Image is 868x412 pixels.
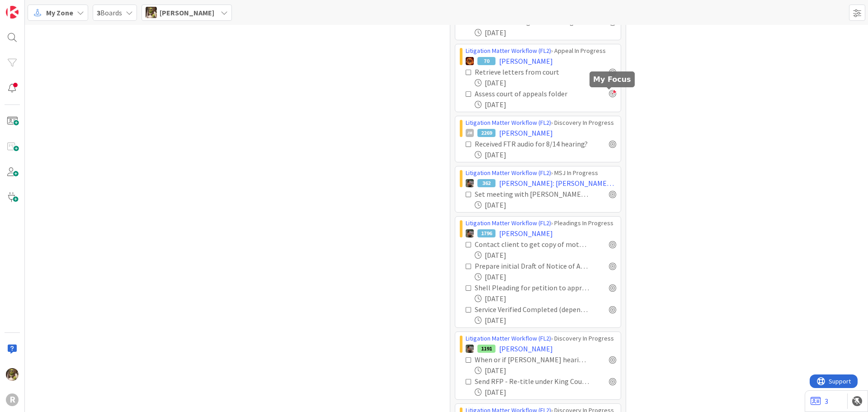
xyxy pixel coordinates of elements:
div: JM [466,129,474,137]
div: [DATE] [475,199,616,210]
div: [DATE] [475,293,616,304]
div: [DATE] [475,365,616,376]
span: [PERSON_NAME] [499,128,553,138]
img: Visit kanbanzone.com [6,6,19,19]
div: 2269 [477,129,495,137]
div: [DATE] [475,27,616,38]
span: [PERSON_NAME] [499,56,553,66]
a: Litigation Matter Workflow (FL2) [466,118,551,127]
a: Litigation Matter Workflow (FL2) [466,334,551,342]
div: [DATE] [475,271,616,282]
div: Prepare initial Draft of Notice of Appeal. [475,260,589,271]
div: [DATE] [475,250,616,260]
div: Set meeting with [PERSON_NAME] re Subpoenas [475,189,589,199]
div: [DATE] [475,77,616,88]
span: [PERSON_NAME] [499,343,553,354]
span: My Zone [46,7,73,18]
div: Assess court of appeals folder [475,88,585,99]
div: Send RFP - Re-title under King County Case, Docket Deadline to Respond. [475,376,589,387]
img: DG [146,7,157,18]
span: [PERSON_NAME]: [PERSON_NAME] Abuse Claim [499,178,616,189]
img: TR [466,57,474,65]
a: 3 [811,396,828,407]
div: R [6,393,19,406]
div: › Discovery In Progress [466,118,616,128]
div: Retrieve letters from court [475,66,580,77]
div: Service Verified Completed (depends on service method) -Hold for Resolution of Contempt. [475,304,589,315]
div: [DATE] [475,149,616,160]
div: Received FTR audio for 8/14 hearing? [475,138,589,149]
h5: My Focus [593,75,631,84]
div: [DATE] [475,315,616,326]
span: [PERSON_NAME] [499,228,553,239]
div: When or if [PERSON_NAME] hearings are pending [475,354,589,365]
span: Support [19,1,41,12]
div: › Discovery In Progress [466,334,616,343]
div: 1796 [477,229,495,237]
div: › Pleadings In Progress [466,218,616,228]
b: 3 [97,8,100,17]
span: [PERSON_NAME] [160,7,214,18]
div: [DATE] [475,387,616,398]
a: Litigation Matter Workflow (FL2) [466,169,551,177]
img: MW [466,179,474,187]
a: Litigation Matter Workflow (FL2) [466,47,551,55]
div: › Appeal In Progress [466,46,616,56]
div: › MSJ In Progress [466,168,616,178]
div: 1191 [477,345,495,353]
img: DG [6,368,19,381]
div: 70 [477,57,495,65]
div: 362 [477,179,495,187]
span: Boards [97,7,122,18]
div: Shell Pleading for petition to approve of distribution - created by paralegal- Pause for Resoluti... [475,282,589,293]
div: [DATE] [475,99,616,110]
div: Contact client to get copy of mother's trust [475,239,589,250]
img: MW [466,345,474,353]
img: MW [466,229,474,237]
a: Litigation Matter Workflow (FL2) [466,219,551,227]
